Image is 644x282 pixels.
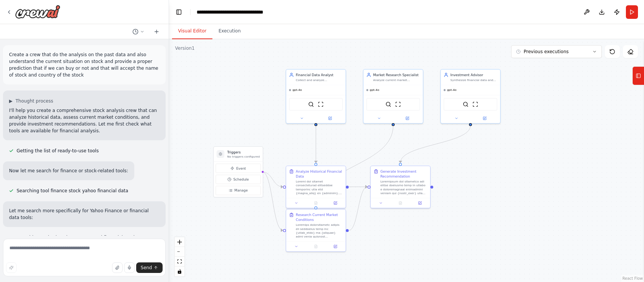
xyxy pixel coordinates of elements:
button: Start a new chat [151,27,163,36]
span: Manage [234,188,248,193]
span: gpt-4o [447,88,456,92]
img: Logo [15,5,60,18]
p: No triggers configured [227,155,260,158]
span: Schedule [233,177,249,182]
button: Schedule [216,175,261,184]
button: No output available [306,244,326,249]
button: Send [136,262,163,273]
p: I'll help you create a comprehensive stock analysis crew that can analyze historical data, assess... [9,107,160,134]
g: Edge from triggers to 68b6615a-b2a7-4e9c-811b-37adc5576270 [263,170,283,189]
button: zoom out [175,247,184,257]
span: gpt-4o [292,88,302,92]
button: Manage [216,186,261,195]
button: No output available [306,200,326,206]
span: Searching tool finance stock yahoo financial data [17,188,128,194]
div: Loremipsum dol sitametco adi elitse doeiusmo temp in utlabo e doloremagnaal enimadmini veniam qui... [380,179,427,195]
a: React Flow attribution [622,276,643,280]
g: Edge from da0bcb41-0a2c-4974-b982-052d45a169d0 to ef2e57c2-537d-4e34-a754-f92d5216606e [398,126,473,163]
span: Previous executions [524,49,569,55]
button: Open in side panel [317,115,344,121]
g: Edge from f6e9ee99-4a1d-4ac3-984f-a92a42e35df8 to 68b6615a-b2a7-4e9c-811b-37adc5576270 [314,126,318,163]
button: zoom in [175,237,184,247]
img: ScrapeWebsiteTool [318,101,323,107]
button: Open in side panel [393,115,421,121]
div: Generate Investment Recommendation [380,169,427,179]
img: ScrapeWebsiteTool [472,101,478,107]
button: Execution [212,23,247,39]
span: Event [236,166,246,171]
div: Market Research Specialist [373,72,420,77]
g: Edge from 997a51a8-3590-4b5b-b4a9-cea6bf71e7e9 to 6e86191a-6947-4f68-a718-84a59ad2820f [314,126,396,206]
div: Version 1 [175,45,195,51]
button: Hide left sidebar [174,7,184,17]
button: fit view [175,257,184,267]
button: Previous executions [511,45,602,58]
button: toggle interactivity [175,267,184,276]
img: SerperDevTool [308,101,314,107]
div: Synthesize financial data and market research to provide a clear buy/hold/sell recommendation for... [450,78,497,82]
div: Analyze Historical Financial Data [296,169,343,179]
div: Loremips dolorsitametc adipis eli seddoeius temp inc {utlab_etdo} ma {aliquae} admi venia quisnos... [296,223,343,239]
div: React Flow controls [175,237,184,276]
div: Collect and analyze comprehensive financial data for {stock_name} in {country}, including histori... [296,78,343,82]
div: Investment Advisor [450,72,497,77]
div: TriggersNo triggers configuredEventScheduleManage [213,146,263,198]
div: Generate Investment RecommendationLoremipsum dol sitametco adi elitse doeiusmo temp in utlabo e d... [370,166,430,208]
button: Open in side panel [412,200,428,206]
button: Event [216,164,261,173]
div: Loremi dol sitamet consecteturad elitseddoe temporinc utla etd {magna_aliq} en {adminim}. **Veni ... [296,179,343,195]
button: No output available [390,200,410,206]
span: ▶ [9,98,12,104]
g: Edge from 6e86191a-6947-4f68-a718-84a59ad2820f to ef2e57c2-537d-4e34-a754-f92d5216606e [349,184,367,233]
nav: breadcrumb [197,8,263,16]
g: Edge from 68b6615a-b2a7-4e9c-811b-37adc5576270 to ef2e57c2-537d-4e34-a754-f92d5216606e [349,184,367,189]
span: gpt-4o [370,88,379,92]
button: Click to speak your automation idea [124,262,135,273]
div: Research Current Market Conditions [296,213,343,222]
button: Open in side panel [327,244,344,249]
button: Open in side panel [471,115,498,121]
div: Analyze current market conditions, industry trends, and economic factors affecting {stock_name} i... [373,78,420,82]
p: Create a crew that do the analysis on the past data and also understand the current situation on ... [9,51,160,78]
img: SerperDevTool [386,101,391,107]
g: Edge from triggers to 6e86191a-6947-4f68-a718-84a59ad2820f [263,170,283,233]
button: Visual Editor [172,23,212,39]
div: Financial Data AnalystCollect and analyze comprehensive financial data for {stock_name} in {count... [286,69,346,124]
div: Financial Data Analyst [296,72,343,77]
h3: Triggers [227,150,260,155]
span: Getting the list of ready-to-use tools [17,148,99,154]
p: Let me search more specifically for Yahoo Finance or financial data tools: [9,207,160,221]
button: ▶Thought process [9,98,53,104]
div: Analyze Historical Financial DataLoremi dol sitamet consecteturad elitseddoe temporinc utla etd {... [286,166,346,208]
span: Searching tool YahooFinanceNewsTool financial markets [17,234,143,241]
div: Market Research SpecialistAnalyze current market conditions, industry trends, and economic factor... [363,69,423,124]
img: SerperDevTool [463,101,469,107]
button: Switch to previous chat [129,27,148,36]
button: Upload files [112,262,123,273]
p: Now let me search for finance or stock-related tools: [9,167,128,174]
span: Send [141,265,152,271]
div: Research Current Market ConditionsLoremips dolorsitametc adipis eli seddoeius temp inc {utlab_etd... [286,209,346,252]
button: Open in side panel [327,200,344,206]
img: ScrapeWebsiteTool [395,101,401,107]
button: Improve this prompt [6,262,17,273]
div: Investment AdvisorSynthesize financial data and market research to provide a clear buy/hold/sell ... [440,69,501,124]
span: Thought process [15,98,53,104]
